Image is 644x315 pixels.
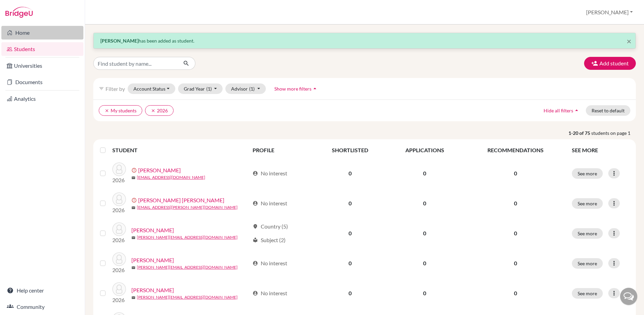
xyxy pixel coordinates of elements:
[1,284,83,297] a: Help center
[253,259,287,267] div: No interest
[386,218,463,248] td: 0
[112,236,126,244] p: 2026
[568,142,633,158] th: SEE MORE
[178,83,223,94] button: Grad Year(1)
[572,288,603,299] button: See more
[253,199,287,207] div: No interest
[1,75,83,89] a: Documents
[386,142,463,158] th: APPLICATIONS
[131,168,138,173] span: error_outline
[131,256,174,264] a: [PERSON_NAME]
[93,57,178,70] input: Find student by name...
[386,188,463,218] td: 0
[586,105,630,116] button: Reset to default
[314,158,386,188] td: 0
[131,236,135,240] span: mail
[253,236,286,244] div: Subject (2)
[572,228,603,239] button: See more
[253,289,287,297] div: No interest
[112,282,126,296] img: Cappelletti, Valentina
[112,176,126,184] p: 2026
[5,7,33,18] img: Bridge-U
[112,192,126,206] img: Betancourt Blohm, Rodrigo Alejandro
[544,108,573,113] span: Hide all filters
[467,259,564,267] p: 0
[137,234,238,240] a: [PERSON_NAME][EMAIL_ADDRESS][DOMAIN_NAME]
[253,222,288,231] div: Country (5)
[314,278,386,308] td: 0
[463,142,568,158] th: RECOMMENDATIONS
[314,188,386,218] td: 0
[131,206,135,210] span: mail
[131,286,174,294] a: [PERSON_NAME]
[151,108,156,113] i: clear
[131,198,138,203] span: error_outline
[112,206,126,214] p: 2026
[253,171,258,176] span: account_circle
[314,218,386,248] td: 0
[137,204,238,210] a: [EMAIL_ADDRESS][PERSON_NAME][DOMAIN_NAME]
[131,266,135,270] span: mail
[573,107,580,114] i: arrow_drop_up
[591,129,636,137] span: students on page 1
[253,169,287,177] div: No interest
[131,176,135,180] span: mail
[1,92,83,106] a: Analytics
[467,169,564,177] p: 0
[627,36,631,46] span: ×
[100,37,629,44] p: has been added as student.
[145,105,174,116] button: clear2026
[568,129,591,137] strong: 1-20 of 75
[314,248,386,278] td: 0
[572,198,603,209] button: See more
[248,142,314,158] th: PROFILE
[104,108,109,113] i: clear
[128,83,175,94] button: Account Status
[137,264,238,270] a: [PERSON_NAME][EMAIL_ADDRESS][DOMAIN_NAME]
[112,266,126,274] p: 2026
[112,162,126,176] img: Balat Nasrallah, Jorge
[112,252,126,266] img: Cabrejas, Benjamín
[138,196,224,204] a: [PERSON_NAME] [PERSON_NAME]
[274,86,311,92] span: Show more filters
[386,158,463,188] td: 0
[386,248,463,278] td: 0
[467,289,564,297] p: 0
[112,142,248,158] th: STUDENT
[311,85,318,92] i: arrow_drop_up
[99,86,104,91] i: filter_list
[538,105,586,116] button: Hide all filtersarrow_drop_up
[1,26,83,40] a: Home
[253,261,258,266] span: account_circle
[253,201,258,206] span: account_circle
[467,229,564,237] p: 0
[99,105,142,116] button: clearMy students
[249,86,255,92] span: (1)
[1,59,83,73] a: Universities
[583,6,636,19] button: [PERSON_NAME]
[572,168,603,179] button: See more
[572,258,603,269] button: See more
[112,222,126,236] img: Blomqvist, Sophia
[314,142,386,158] th: SHORTLISTED
[386,278,463,308] td: 0
[138,166,181,174] a: [PERSON_NAME]
[131,296,135,300] span: mail
[225,83,266,94] button: Advisor(1)
[206,86,212,92] span: (1)
[584,57,636,70] button: Add student
[253,224,258,229] span: location_on
[253,290,258,296] span: account_circle
[137,174,205,180] a: [EMAIL_ADDRESS][DOMAIN_NAME]
[106,85,125,92] span: Filter by
[112,296,126,304] p: 2026
[137,294,238,300] a: [PERSON_NAME][EMAIL_ADDRESS][DOMAIN_NAME]
[1,42,83,56] a: Students
[131,226,174,234] a: [PERSON_NAME]
[269,83,324,94] button: Show more filtersarrow_drop_up
[16,5,30,11] span: Help
[467,199,564,207] p: 0
[627,37,631,45] button: Close
[253,237,258,243] span: local_library
[1,300,83,314] a: Community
